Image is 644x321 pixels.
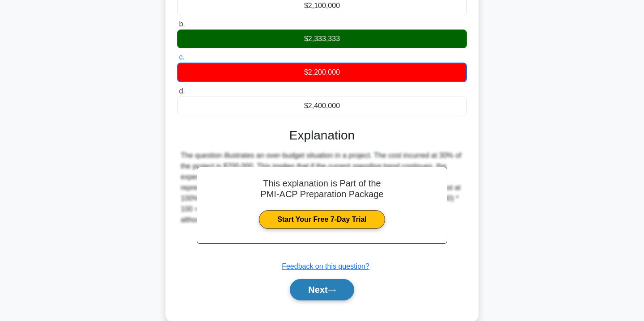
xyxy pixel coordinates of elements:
[179,53,184,61] span: c.
[182,128,462,143] h3: Explanation
[290,279,354,300] button: Next
[177,30,467,48] div: $2,333,333
[179,20,185,28] span: b.
[177,63,467,82] div: $2,200,000
[179,87,185,95] span: d.
[282,262,369,270] a: Feedback on this question?
[181,150,463,225] div: The question illustrates an over-budget situation in a project. The cost incurred at 30% of the p...
[177,97,467,115] div: $2,400,000
[259,210,385,229] a: Start Your Free 7-Day Trial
